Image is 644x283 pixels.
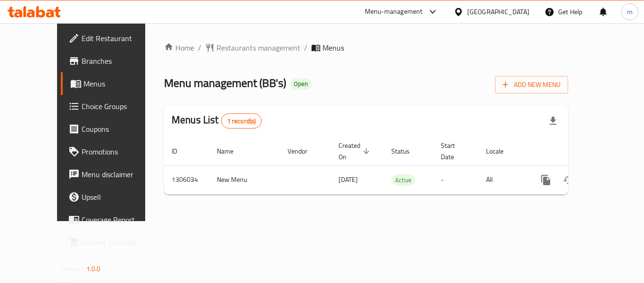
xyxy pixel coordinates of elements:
[322,42,344,53] span: Menus
[164,165,209,194] td: 1306034
[467,7,529,17] div: [GEOGRAPHIC_DATA]
[198,42,201,53] li: /
[82,237,157,248] span: Grocery Checklist
[217,146,246,157] span: Name
[290,80,312,88] span: Open
[164,72,286,94] span: Menu management ( BB's )
[479,165,527,194] td: All
[83,78,157,89] span: Menus
[82,214,157,225] span: Coverage Report
[433,165,479,194] td: -
[86,263,101,275] span: 1.0.0
[164,42,568,53] nav: breadcrumb
[339,140,372,163] span: Created On
[503,79,561,91] span: Add New Menu
[527,137,633,166] th: Actions
[82,169,157,180] span: Menu disclaimer
[172,146,190,157] span: ID
[339,173,358,186] span: [DATE]
[62,263,85,275] span: Version:
[216,42,300,53] span: Restaurants management
[61,231,165,254] a: Grocery Checklist
[61,163,165,186] a: Menu disclaimer
[164,42,194,53] a: Home
[290,78,312,90] div: Open
[365,6,423,17] div: Menu-management
[82,146,157,157] span: Promotions
[82,191,157,203] span: Upsell
[61,95,165,118] a: Choice Groups
[542,110,564,132] div: Export file
[82,101,157,112] span: Choice Groups
[209,165,280,194] td: New Menu
[82,55,157,67] span: Branches
[61,72,165,95] a: Menus
[61,186,165,208] a: Upsell
[391,175,415,186] span: Active
[557,169,580,191] button: Change Status
[221,113,262,129] div: Total records count
[82,123,157,135] span: Coupons
[82,33,157,44] span: Edit Restaurant
[61,118,165,140] a: Coupons
[61,27,165,50] a: Edit Restaurant
[172,113,262,129] h2: Menus List
[61,140,165,163] a: Promotions
[391,146,422,157] span: Status
[288,146,320,157] span: Vendor
[61,208,165,231] a: Coverage Report
[205,42,300,53] a: Restaurants management
[495,76,568,94] button: Add New Menu
[164,137,633,195] table: enhanced table
[61,50,165,72] a: Branches
[441,140,467,163] span: Start Date
[627,7,633,17] span: m
[535,169,557,191] button: more
[304,42,307,53] li: /
[486,146,516,157] span: Locale
[222,117,262,126] span: 1 record(s)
